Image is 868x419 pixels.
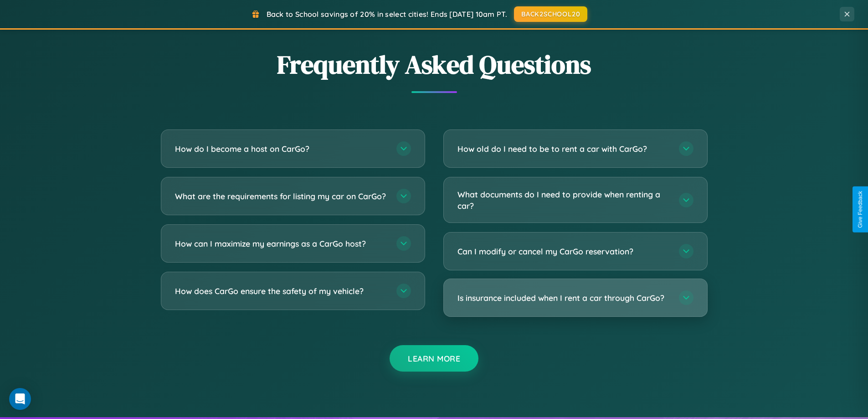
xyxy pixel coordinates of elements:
[175,191,387,202] h3: What are the requirements for listing my car on CarGo?
[514,6,587,22] button: BACK2SCHOOL20
[457,246,670,257] h3: Can I modify or cancel my CarGo reservation?
[161,47,708,82] h2: Frequently Asked Questions
[457,292,670,304] h3: Is insurance included when I rent a car through CarGo?
[390,345,478,372] button: Learn More
[175,285,387,297] h3: How does CarGo ensure the safety of my vehicle?
[457,189,670,211] h3: What documents do I need to provide when renting a car?
[9,388,31,410] div: Open Intercom Messenger
[267,10,507,19] span: Back to School savings of 20% in select cities! Ends [DATE] 10am PT.
[175,143,387,155] h3: How do I become a host on CarGo?
[857,191,863,228] div: Give Feedback
[175,238,387,249] h3: How can I maximize my earnings as a CarGo host?
[457,143,670,155] h3: How old do I need to be to rent a car with CarGo?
